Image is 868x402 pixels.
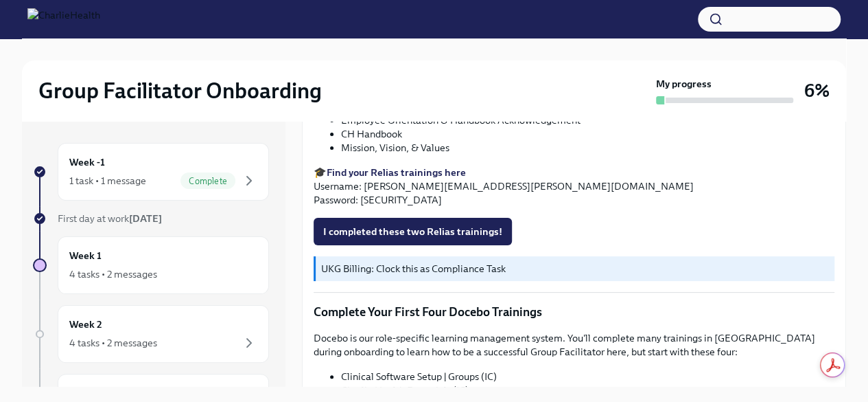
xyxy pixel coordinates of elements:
[314,331,834,359] p: Docebo is our role-specific learning management system. You'll complete many trainings in [GEOGRA...
[69,336,157,350] div: 4 tasks • 2 messages
[69,267,157,281] div: 4 tasks • 2 messages
[314,218,512,245] button: I completed these two Relias trainings!
[314,304,834,320] p: Complete Your First Four Docebo Trainings
[33,143,269,201] a: Week -11 task • 1 messageComplete
[341,370,834,383] li: Clinical Software Setup | Groups (IC)
[69,174,146,188] div: 1 task • 1 message
[180,176,235,186] span: Complete
[341,141,834,155] li: Mission, Vision, & Values
[38,77,322,104] h2: Group Facilitator Onboarding
[129,212,162,225] strong: [DATE]
[27,8,100,30] img: CharlieHealth
[69,317,102,332] h6: Week 2
[314,166,834,207] p: 🎓 Username: [PERSON_NAME][EMAIL_ADDRESS][PERSON_NAME][DOMAIN_NAME] Password: [SECURITY_DATA]
[656,77,712,91] strong: My progress
[33,236,269,294] a: Week 14 tasks • 2 messages
[327,166,466,179] a: Find your Relias trainings here
[69,248,102,263] h6: Week 1
[341,383,834,397] li: Charlie Health Essentials (IC)
[33,212,269,225] a: First day at work[DATE]
[69,155,105,170] h6: Week -1
[58,212,162,225] span: First day at work
[323,225,502,238] span: I completed these two Relias trainings!
[321,262,829,276] p: UKG Billing: Clock this as Compliance Task
[804,78,830,103] h3: 6%
[33,305,269,363] a: Week 24 tasks • 2 messages
[69,386,102,401] h6: Week 3
[341,127,834,141] li: CH Handbook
